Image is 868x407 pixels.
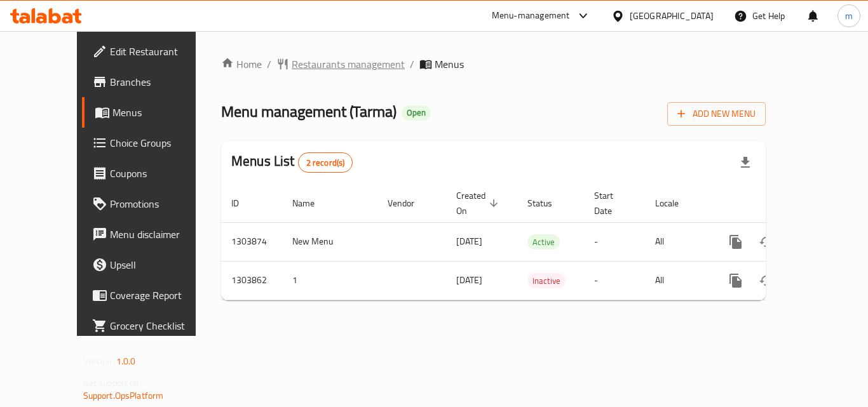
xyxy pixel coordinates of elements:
div: Active [527,234,560,250]
a: Choice Groups [82,128,222,158]
span: Menus [435,57,464,72]
td: - [584,261,645,300]
span: Start Date [594,188,630,218]
span: Get support on: [83,375,142,391]
a: Coverage Report [82,280,222,310]
span: [DATE] [456,272,482,288]
span: 2 record(s) [299,157,353,169]
span: Menus [112,105,212,120]
td: New Menu [282,222,377,261]
span: Add New Menu [677,106,756,122]
div: Total records count [298,152,353,173]
a: Promotions [82,189,222,219]
span: Branches [110,74,212,90]
span: Promotions [110,196,212,211]
a: Branches [82,67,222,97]
button: Change Status [751,265,782,296]
button: more [721,265,751,296]
span: 1.0.0 [116,353,136,370]
span: Open [402,107,431,118]
span: Restaurants management [292,57,405,72]
div: [GEOGRAPHIC_DATA] [630,9,714,23]
button: Add New Menu [667,102,766,126]
div: Menu-management [492,8,570,23]
li: / [410,57,414,72]
span: Active [527,235,560,250]
a: Grocery Checklist [82,310,222,341]
span: Grocery Checklist [110,318,212,333]
a: Coupons [82,158,222,189]
span: Choice Groups [110,135,212,150]
div: Inactive [527,273,566,288]
th: Actions [710,184,853,223]
h2: Menus List [231,152,353,173]
div: Export file [730,147,761,178]
button: Change Status [751,227,782,257]
span: Status [527,196,569,211]
a: Menu disclaimer [82,219,222,250]
a: Restaurants management [276,57,405,72]
button: more [721,227,751,257]
a: Support.OpsPlatform [83,387,164,404]
td: All [645,222,710,261]
td: - [584,222,645,261]
a: Menus [82,97,222,128]
a: Edit Restaurant [82,36,222,67]
td: 1303862 [221,261,282,300]
span: Edit Restaurant [110,44,212,59]
a: Upsell [82,250,222,280]
td: All [645,261,710,300]
span: Vendor [388,196,431,211]
nav: breadcrumb [221,57,766,72]
span: Name [292,196,331,211]
span: Version: [83,353,114,370]
span: Coverage Report [110,288,212,303]
table: enhanced table [221,184,853,300]
td: 1303874 [221,222,282,261]
span: [DATE] [456,233,482,250]
span: Menu disclaimer [110,227,212,242]
span: Coupons [110,166,212,181]
span: Upsell [110,257,212,272]
span: Created On [456,188,502,218]
span: Menu management ( Tarma ) [221,97,397,126]
li: / [267,57,271,72]
a: Home [221,57,262,72]
span: Inactive [527,274,566,288]
span: m [845,9,853,23]
td: 1 [282,261,377,300]
span: ID [231,196,255,211]
span: Locale [655,196,695,211]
